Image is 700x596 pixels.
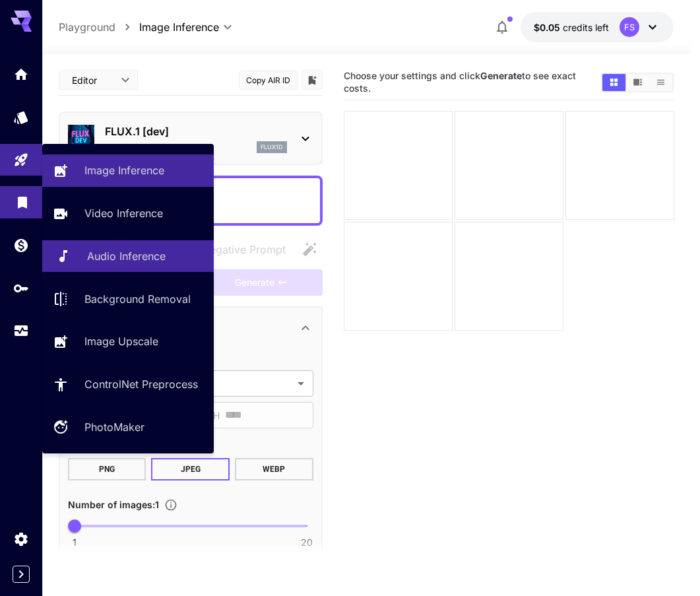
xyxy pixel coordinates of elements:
[42,154,214,187] a: Image Inference
[59,19,139,35] nav: breadcrumb
[213,408,220,423] span: H
[261,143,283,152] p: flux1d
[202,242,286,257] span: Negative Prompt
[239,71,298,90] button: Copy AIR ID
[68,499,159,510] span: Number of images : 1
[151,458,230,480] button: JPEG
[601,73,674,92] div: Show media in grid viewShow media in video viewShow media in list view
[13,280,29,296] div: API Keys
[344,70,576,94] span: Choose your settings and click to see exact costs.
[84,205,163,221] p: Video Inference
[87,248,166,264] p: Audio Inference
[139,19,219,35] span: Image Inference
[13,66,29,83] div: Home
[13,323,29,339] div: Usage
[42,240,214,273] a: Audio Inference
[306,72,318,88] button: Add to library
[13,566,30,583] button: Expand sidebar
[84,376,198,392] p: ControlNet Preprocess
[620,17,639,37] div: FS
[521,12,674,42] button: $0.05
[301,536,313,549] span: 20
[105,123,287,139] p: FLUX.1 [dev]
[235,458,313,480] button: WEBP
[42,368,214,401] a: ControlNet Preprocess
[534,20,609,34] div: $0.05
[15,190,30,207] div: Library
[602,74,625,91] button: Show media in grid view
[42,411,214,444] a: PhotoMaker
[84,162,164,178] p: Image Inference
[626,74,649,91] button: Show media in video view
[534,22,563,33] span: $0.05
[84,333,158,349] p: Image Upscale
[13,109,29,125] div: Models
[68,458,146,480] button: PNG
[42,282,214,315] a: Background Removal
[159,498,183,512] button: Specify how many images to generate in a single request. Each image generation will be charged se...
[42,325,214,358] a: Image Upscale
[13,152,29,168] div: Playground
[84,291,191,307] p: Background Removal
[649,74,672,91] button: Show media in list view
[13,237,29,253] div: Wallet
[59,19,115,35] p: Playground
[563,22,609,33] span: credits left
[42,197,214,230] a: Video Inference
[480,70,522,81] b: Generate
[84,419,144,435] p: PhotoMaker
[72,73,113,87] span: Editor
[175,241,296,257] span: Negative prompts are not compatible with the selected model.
[13,531,29,547] div: Settings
